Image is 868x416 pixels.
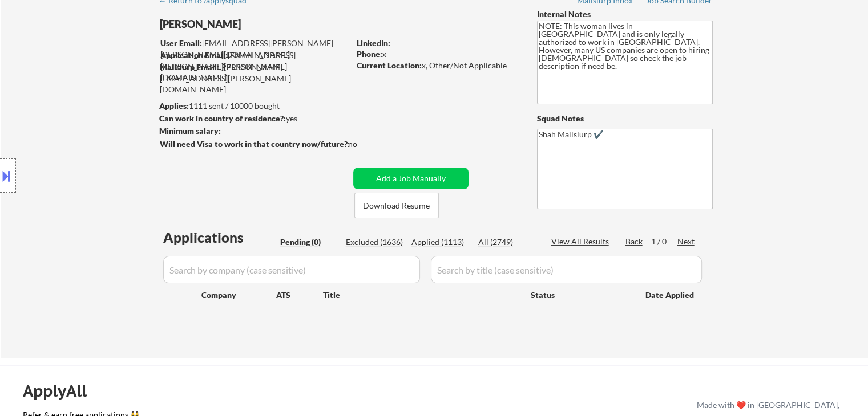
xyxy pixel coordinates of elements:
[160,38,349,60] div: [EMAIL_ADDRESS][PERSON_NAME][PERSON_NAME][DOMAIN_NAME]
[159,113,346,124] div: yes
[160,62,219,72] strong: Mailslurp Email:
[276,289,323,301] div: ATS
[537,113,713,124] div: Squad Notes
[201,289,276,301] div: Company
[346,236,403,248] div: Excluded (1636)
[163,256,420,283] input: Search by company (case sensitive)
[159,113,286,123] strong: Can work in country of residence?:
[23,381,100,401] div: ApplyAll
[531,284,629,305] div: Status
[160,50,228,60] strong: Application Email:
[160,50,349,83] div: [EMAIL_ADDRESS][PERSON_NAME][PERSON_NAME][DOMAIN_NAME]
[357,49,382,59] strong: Phone:
[160,139,350,149] strong: Will need Visa to work in that country now/future?:
[160,38,202,48] strong: User Email:
[323,289,520,301] div: Title
[677,236,696,247] div: Next
[411,236,469,248] div: Applied (1113)
[431,256,702,283] input: Search by title (case sensitive)
[280,236,337,248] div: Pending (0)
[357,60,422,70] strong: Current Location:
[551,236,612,247] div: View All Results
[354,193,439,218] button: Download Resume
[353,168,469,189] button: Add a Job Manually
[478,236,535,248] div: All (2749)
[357,60,518,71] div: x, Other/Not Applicable
[159,100,349,112] div: 1111 sent / 10000 bought
[537,9,713,20] div: Internal Notes
[357,38,390,48] strong: LinkedIn:
[651,236,677,247] div: 1 / 0
[160,17,394,31] div: [PERSON_NAME]
[357,48,518,60] div: x
[163,231,276,244] div: Applications
[625,236,644,247] div: Back
[160,62,349,95] div: [PERSON_NAME][EMAIL_ADDRESS][PERSON_NAME][DOMAIN_NAME]
[645,289,696,301] div: Date Applied
[348,138,381,150] div: no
